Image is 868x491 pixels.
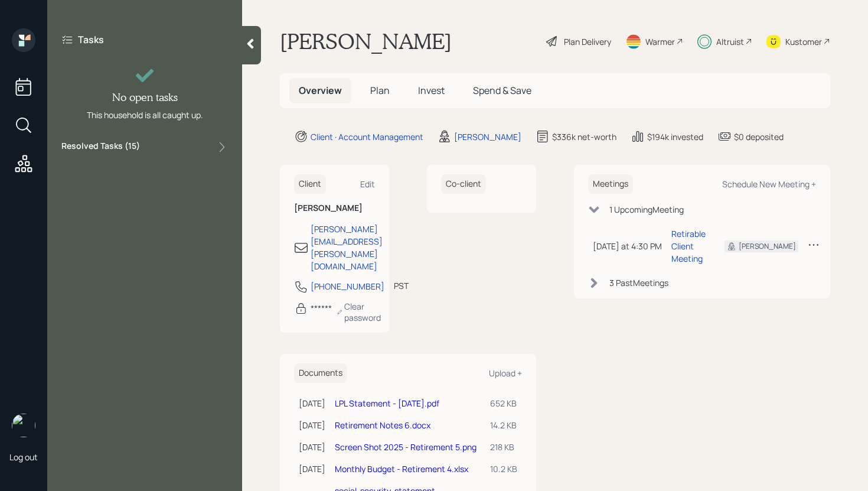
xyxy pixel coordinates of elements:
div: Kustomer [785,35,822,48]
div: 218 KB [490,441,517,453]
div: Upload + [489,368,522,379]
div: Plan Delivery [564,35,611,48]
h6: Documents [294,363,347,383]
div: 14.2 KB [490,419,517,431]
div: 10.2 KB [490,463,517,475]
h4: No open tasks [112,91,178,104]
div: Retirable Client Meeting [671,227,706,265]
h6: Meetings [588,174,633,194]
div: Edit [360,178,375,190]
label: Tasks [78,33,104,46]
span: Plan [370,84,390,97]
a: Screen Shot 2025 - Retirement 5.png [335,441,477,453]
div: $336k net-worth [552,131,616,143]
span: Overview [299,84,342,97]
div: [PHONE_NUMBER] [311,280,384,292]
label: Resolved Tasks ( 15 ) [61,140,140,154]
div: 1 Upcoming Meeting [609,203,684,216]
div: [DATE] [299,419,325,431]
a: Retirement Notes 6.docx [335,420,430,431]
h6: Co-client [441,174,486,194]
div: $194k invested [647,131,703,143]
a: Monthly Budget - Retirement 4.xlsx [335,463,468,474]
div: Schedule New Meeting + [722,178,816,190]
a: LPL Statement - [DATE].pdf [335,398,439,409]
span: Invest [418,84,445,97]
img: retirable_logo.png [12,414,35,437]
div: [DATE] [299,441,325,453]
div: PST [394,279,409,292]
div: [PERSON_NAME][EMAIL_ADDRESS][PERSON_NAME][DOMAIN_NAME] [311,223,383,272]
div: [DATE] [299,397,325,409]
div: Log out [9,451,38,463]
div: [DATE] at 4:30 PM [593,240,662,252]
h6: [PERSON_NAME] [294,203,375,213]
div: This household is all caught up. [87,109,203,121]
h6: Client [294,174,326,194]
div: $0 deposited [734,131,784,143]
h1: [PERSON_NAME] [280,28,452,54]
div: Clear password [337,301,384,323]
div: Altruist [716,35,744,48]
div: Client · Account Management [311,131,423,143]
div: [DATE] [299,463,325,475]
span: Spend & Save [473,84,531,97]
div: Warmer [645,35,675,48]
div: 652 KB [490,397,517,409]
div: [PERSON_NAME] [454,131,521,143]
div: [PERSON_NAME] [739,241,796,252]
div: 3 Past Meeting s [609,277,668,289]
